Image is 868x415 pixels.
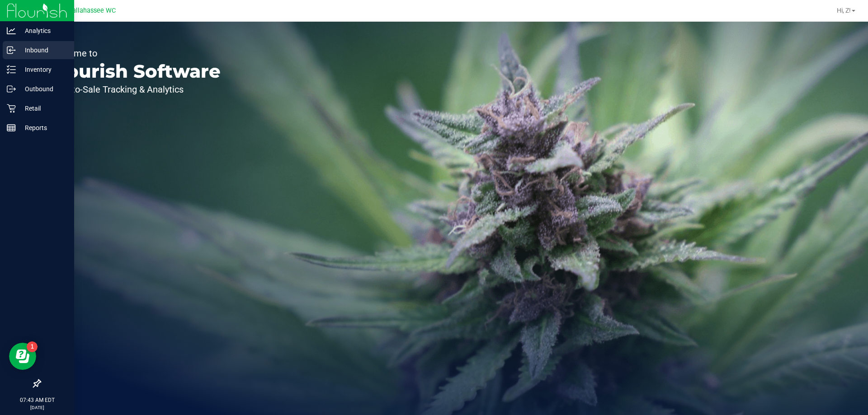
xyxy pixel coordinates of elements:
[9,343,36,370] iframe: Resource center
[16,25,70,36] p: Analytics
[49,49,221,58] p: Welcome to
[4,396,70,404] p: 07:43 AM EDT
[7,26,16,35] inline-svg: Analytics
[49,85,221,94] p: Seed-to-Sale Tracking & Analytics
[837,7,851,14] span: Hi, Z!
[27,341,38,352] iframe: Resource center unread badge
[49,62,221,80] p: Flourish Software
[16,64,70,75] p: Inventory
[16,84,70,94] p: Outbound
[7,123,16,132] inline-svg: Reports
[7,84,16,93] inline-svg: Outbound
[4,404,70,411] p: [DATE]
[7,46,16,55] inline-svg: Inbound
[16,122,70,133] p: Reports
[69,7,116,14] span: Tallahassee WC
[7,65,16,74] inline-svg: Inventory
[16,45,70,56] p: Inbound
[16,103,70,114] p: Retail
[7,104,16,113] inline-svg: Retail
